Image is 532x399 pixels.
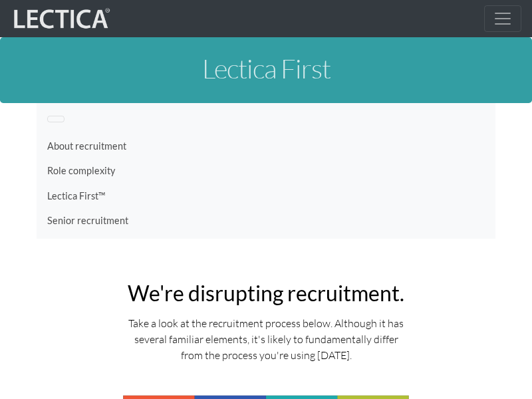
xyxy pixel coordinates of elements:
[47,158,485,184] a: Role complexity
[11,6,110,31] img: lecticalive
[123,315,409,363] div: Take a look at the recruitment process below. Although it has several familiar elements, it's lik...
[47,208,485,233] a: Senior recruitment
[484,5,521,32] button: Toggle navigation
[47,184,485,209] a: Lectica First™
[47,116,65,122] button: Toggle navigation
[37,54,495,83] h1: Lectica First
[123,281,409,305] h2: We're disrupting recruitment.
[47,134,485,159] a: About recruitment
